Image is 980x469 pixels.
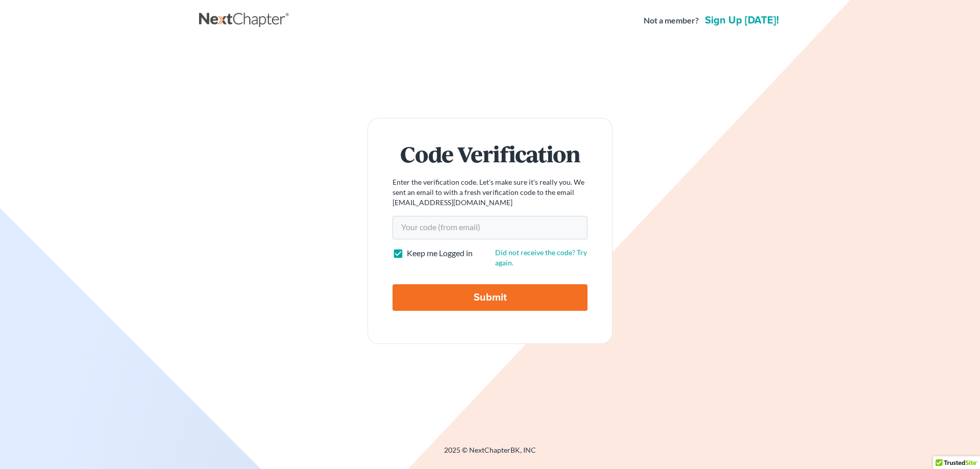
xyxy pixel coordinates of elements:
[495,248,587,267] a: Did not receive the code? Try again.
[644,15,699,27] strong: Not a member?
[393,143,587,165] h1: Code Verification
[407,248,473,259] label: Keep me Logged in
[393,216,587,239] input: Your code (from email)
[393,284,587,311] input: Submit
[199,445,781,463] div: 2025 © NextChapterBK, INC
[393,177,587,208] p: Enter the verification code. Let's make sure it's really you. We sent an email to with a fresh ve...
[703,15,781,26] a: Sign up [DATE]!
